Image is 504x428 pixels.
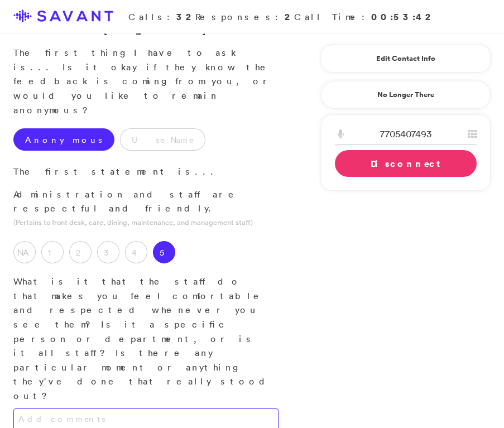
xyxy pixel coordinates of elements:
p: (Pertains to front desk, care, dining, maintenance, and management staff) [13,217,279,228]
a: Edit Contact Info [335,50,477,68]
span: [PHONE_NUMBER] [104,24,212,36]
label: NA [13,241,36,263]
strong: 32 [176,11,195,23]
label: Anonymous [13,128,114,151]
label: 2 [69,241,92,263]
p: The first statement is... [13,165,279,179]
a: No Longer There [321,81,491,109]
p: What is it that the staff do that makes you feel comfortable and respected whenever you see them?... [13,275,279,403]
p: Administration and staff are respectful and friendly. [13,187,279,216]
strong: 2 [285,11,294,23]
label: Use Name [120,128,205,151]
strong: 00:53:42 [371,11,435,23]
p: The first thing I have to ask is... Is it okay if they know the feedback is coming from you, or w... [13,46,279,117]
label: 3 [97,241,119,263]
label: 4 [125,241,147,263]
label: 1 [41,241,64,263]
span: mobile [42,25,94,36]
label: 5 [153,241,175,263]
a: Disconnect [335,150,477,177]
